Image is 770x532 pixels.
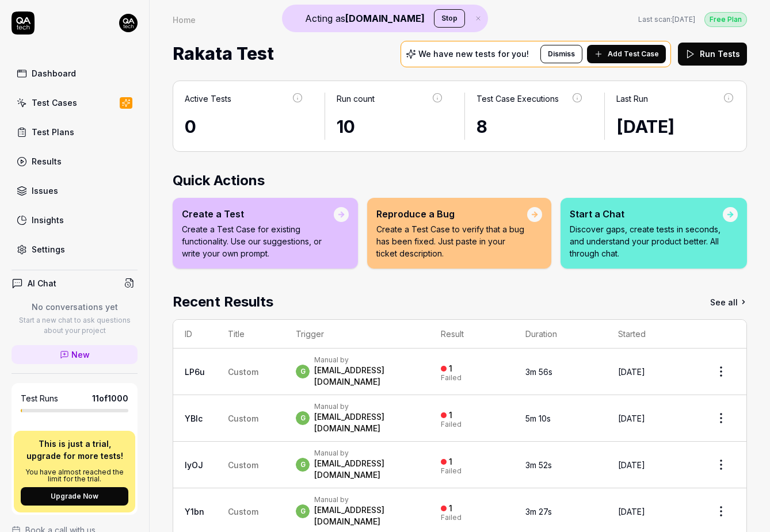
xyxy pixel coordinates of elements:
h2: Quick Actions [173,170,747,191]
div: Insights [32,214,64,226]
div: Manual by [314,355,418,365]
time: [DATE] [618,367,645,377]
a: Test Plans [12,121,138,143]
div: 0 [185,114,304,140]
a: Test Cases [12,91,138,114]
a: Results [12,150,138,173]
time: [DATE] [672,15,695,24]
p: You have almost reached the limit for the trial. [21,469,128,483]
h2: Recent Results [173,292,273,312]
th: ID [173,320,216,349]
time: 3m 27s [525,507,552,516]
th: Duration [514,320,607,349]
span: Last scan: [638,14,695,25]
time: [DATE] [618,414,645,423]
h5: Test Runs [21,393,58,404]
p: We have new tests for you! [418,50,529,58]
button: Upgrade Now [21,487,128,506]
div: 1 [449,363,452,374]
p: This is just a trial, upgrade for more tests! [21,438,128,462]
a: LP6u [185,367,205,377]
div: 1 [449,410,452,420]
div: Settings [32,243,65,255]
h4: AI Chat [28,277,56,289]
div: 8 [477,114,584,140]
time: [DATE] [618,460,645,470]
th: Started [607,320,696,349]
div: Home [173,14,196,25]
span: Custom [228,507,258,516]
div: Create a Test [182,207,334,221]
a: YBlc [185,414,203,423]
a: Dashboard [12,62,138,85]
th: Trigger [284,320,429,349]
span: Custom [228,414,258,423]
div: Test Plans [32,126,74,138]
div: Manual by [314,495,418,504]
div: [EMAIL_ADDRESS][DOMAIN_NAME] [314,504,418,527]
a: See all [710,292,747,312]
time: [DATE] [616,116,674,137]
button: Run Tests [678,43,747,66]
div: Start a Chat [570,207,723,221]
div: Failed [441,468,462,474]
p: Start a new chat to ask questions about your project [12,315,138,336]
th: Title [216,320,284,349]
p: Discover gaps, create tests in seconds, and understand your product better. All through chat. [570,223,723,259]
div: Active Tests [185,93,231,105]
div: Failed [441,374,462,381]
div: Test Case Executions [477,93,559,105]
div: Issues [32,185,58,197]
span: Add Test Case [608,49,659,59]
span: Custom [228,367,258,377]
span: g [296,365,310,378]
button: Free Plan [704,12,747,27]
a: Y1bn [185,507,204,516]
a: lyOJ [185,460,203,470]
span: Custom [228,460,258,470]
div: Run count [337,93,375,105]
span: Rakata Test [173,39,274,69]
span: g [296,458,310,472]
a: New [12,345,138,364]
div: Test Cases [32,97,77,109]
div: [EMAIL_ADDRESS][DOMAIN_NAME] [314,365,418,388]
a: Settings [12,238,138,261]
div: 1 [449,503,452,514]
th: Result [429,320,514,349]
time: [DATE] [618,507,645,516]
div: 10 [337,114,444,140]
div: [EMAIL_ADDRESS][DOMAIN_NAME] [314,458,418,481]
div: Results [32,155,62,167]
div: Failed [441,421,462,428]
p: Create a Test Case for existing functionality. Use our suggestions, or write your own prompt. [182,223,334,259]
span: g [296,411,310,425]
div: [EMAIL_ADDRESS][DOMAIN_NAME] [314,411,418,434]
div: Reproduce a Bug [376,207,527,221]
div: Failed [441,514,462,521]
p: Create a Test Case to verify that a bug has been fixed. Just paste in your ticket description. [376,223,527,259]
button: Last scan:[DATE] [638,14,695,25]
button: Add Test Case [587,45,666,63]
span: New [71,349,90,361]
div: Free Plan [704,12,747,27]
div: Last Run [616,93,648,105]
time: 3m 52s [525,460,552,470]
button: Dismiss [540,45,582,63]
time: 3m 56s [525,367,552,377]
div: Manual by [314,449,418,458]
p: No conversations yet [12,301,138,313]
div: 1 [449,457,452,467]
span: 11 of 1000 [92,392,128,404]
time: 5m 10s [525,414,551,423]
a: Issues [12,179,138,202]
div: Manual by [314,402,418,411]
div: Dashboard [32,67,76,79]
a: Insights [12,209,138,231]
img: 7ccf6c19-61ad-4a6c-8811-018b02a1b829.jpg [119,14,138,32]
span: g [296,504,310,518]
button: Stop [434,9,465,28]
